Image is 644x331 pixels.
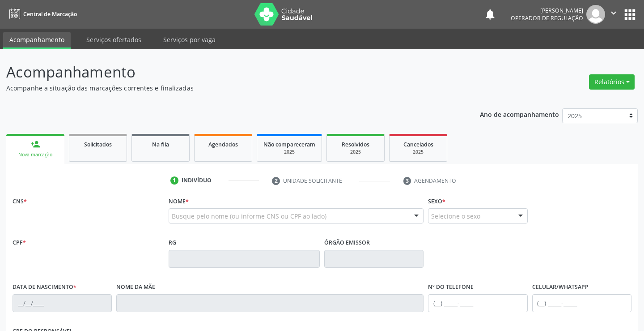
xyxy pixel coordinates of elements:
div: Indivíduo [182,176,212,185]
label: Data de nascimento [13,280,76,294]
button: Relatórios [589,74,635,90]
img: img [586,5,605,24]
p: Acompanhamento [6,61,448,83]
span: Agendados [208,141,238,148]
a: Acompanhamento [3,32,71,49]
span: Resolvidos [342,141,369,148]
div: Nova marcação [13,151,58,158]
div: 2025 [263,149,315,155]
div: [PERSON_NAME] [511,7,583,14]
span: Operador de regulação [511,14,583,22]
div: 2025 [333,149,378,155]
label: Nome [169,194,189,208]
button: apps [622,7,638,22]
div: 1 [170,176,178,185]
label: Celular/WhatsApp [532,280,589,294]
span: Solicitados [84,141,112,148]
label: Sexo [428,194,445,208]
button:  [605,5,622,24]
button: notifications [484,8,496,21]
span: Não compareceram [263,141,315,148]
input: (__) _____-_____ [532,294,631,312]
label: Órgão emissor [324,236,370,250]
input: (__) _____-_____ [428,294,527,312]
label: CPF [13,236,26,250]
p: Ano de acompanhamento [480,108,559,120]
span: Busque pelo nome (ou informe CNS ou CPF ao lado) [172,211,326,221]
span: Cancelados [403,141,433,148]
p: Acompanhe a situação das marcações correntes e finalizadas [6,83,448,93]
span: Central de Marcação [23,10,77,18]
label: CNS [13,194,27,208]
label: RG [169,236,176,250]
div: 2025 [396,149,441,155]
i:  [609,8,619,18]
label: Nº do Telefone [428,280,474,294]
span: Na fila [152,141,169,148]
span: Selecione o sexo [431,211,480,221]
a: Central de Marcação [6,7,77,21]
label: Nome da mãe [116,280,155,294]
a: Serviços ofertados [80,32,148,47]
div: person_add [30,139,40,149]
a: Serviços por vaga [157,32,222,47]
input: __/__/____ [13,294,112,312]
